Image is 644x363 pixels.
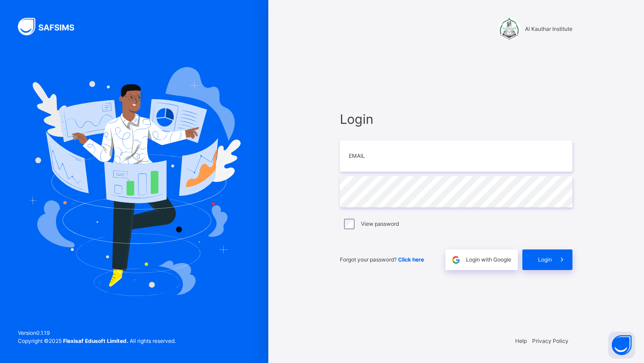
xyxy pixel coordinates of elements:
[340,110,572,129] span: Login
[398,256,424,263] a: Click here
[608,332,635,359] button: Open asap
[28,67,241,296] img: Hero Image
[525,25,572,33] span: Al Kauthar Institute
[340,256,424,263] span: Forgot your password?
[532,338,568,344] a: Privacy Policy
[18,18,85,35] img: SAFSIMS Logo
[466,256,511,264] span: Login with Google
[451,255,461,265] img: google.396cfc9801f0270233282035f929180a.svg
[18,329,176,337] span: Version 0.1.19
[515,338,527,344] a: Help
[63,338,128,344] strong: Flexisaf Edusoft Limited.
[18,338,176,344] span: Copyright © 2025 All rights reserved.
[361,220,399,228] label: View password
[538,256,552,264] span: Login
